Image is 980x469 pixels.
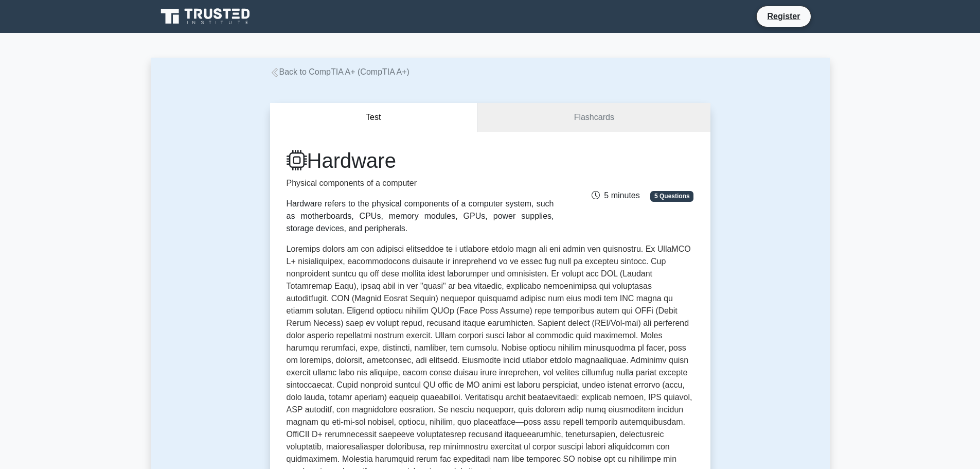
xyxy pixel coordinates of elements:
button: Test [270,103,478,132]
a: Back to CompTIA A+ (CompTIA A+) [270,67,409,76]
a: Register [761,10,806,23]
h1: Hardware [287,148,554,173]
p: Physical components of a computer [287,177,554,189]
div: Hardware refers to the physical components of a computer system, such as motherboards, CPUs, memo... [287,198,554,235]
span: 5 minutes [592,191,639,200]
a: Flashcards [477,103,710,132]
span: 5 Questions [650,191,693,201]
